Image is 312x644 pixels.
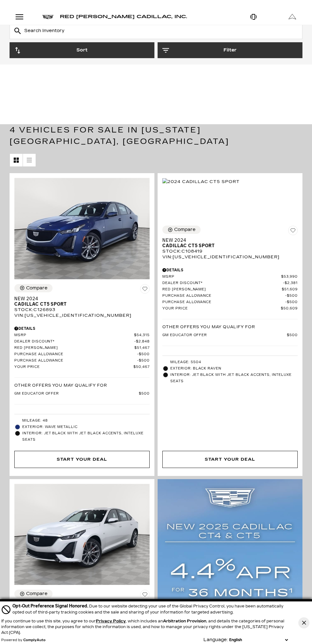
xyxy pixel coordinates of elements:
button: Save Vehicle [140,590,150,602]
span: GM Educator Offer [162,333,287,338]
a: Your Price $50,609 [162,306,298,311]
span: Interior: Jet Black with Jet Black Accents, Inteluxe Seats [22,430,150,443]
span: $500 [137,358,150,363]
a: Purchase Allowance $500 [14,352,150,357]
span: Red [PERSON_NAME] Cadillac, Inc. [60,14,187,19]
p: Other Offers You May Qualify For [14,383,107,388]
div: Compare [26,591,47,597]
img: Cadillac logo [42,15,53,19]
span: Red [PERSON_NAME] [14,346,134,350]
span: $2,848 [134,339,150,344]
span: 4 Vehicles for Sale in [US_STATE][GEOGRAPHIC_DATA], [GEOGRAPHIC_DATA] [10,125,229,146]
button: Close Button [298,617,309,628]
a: New 2024Cadillac CT5 Sport [14,296,150,307]
span: Exterior: Wave Metallic [22,424,150,430]
span: MSRP [162,275,281,279]
span: $50,467 [133,365,150,369]
span: Cadillac CT5 Sport [14,302,145,307]
span: Cadillac CT5 Sport [162,243,293,248]
span: Purchase Allowance [162,300,285,305]
span: New 2024 [14,296,145,302]
a: MSRP $53,990 [162,275,298,279]
div: VIN: [US_VEHICLE_IDENTIFICATION_NUMBER] [162,254,298,260]
button: Compare Vehicle [162,226,201,234]
span: $54,315 [134,333,150,338]
span: Interior: Jet Black with Jet Black Accents, Inteluxe Seats [170,372,298,384]
button: Compare Vehicle [14,590,53,598]
span: Your Price [14,365,133,369]
a: Cadillac logo [42,12,53,21]
div: Compare [26,285,47,291]
div: Compare [174,227,195,233]
span: $50,609 [281,306,298,311]
div: Pricing Details - New 2024 Cadillac CT5 Sport [14,326,150,331]
span: Purchase Allowance [14,358,137,363]
span: Exterior: Black Raven [170,365,298,372]
p: Other Offers You May Qualify For [162,324,255,330]
button: Save Vehicle [288,226,298,238]
button: Compare Vehicle [14,284,53,292]
a: Your Price $50,467 [14,365,150,369]
a: Red [PERSON_NAME] $51,467 [14,346,150,350]
a: Dealer Discount* $2,381 [162,281,298,286]
span: $500 [285,300,298,305]
div: Pricing Details - New 2024 Cadillac CT5 Sport [162,267,298,273]
strong: Arbitration Provision [163,619,206,623]
span: Purchase Allowance [14,352,137,357]
a: Purchase Allowance $500 [162,300,298,305]
a: Red [PERSON_NAME] $51,609 [162,287,298,292]
li: Mileage: 48 [14,417,150,424]
div: Stock : C108419 [162,248,298,254]
a: New 2024Cadillac CT5 Sport [162,238,298,248]
span: Dealer Discount* [14,339,134,344]
span: Red [PERSON_NAME] [162,287,282,292]
span: $500 [285,294,298,298]
span: Your Price [162,306,281,311]
a: GM Educator Offer $500 [14,391,150,396]
a: ComplyAuto [23,638,46,642]
div: Powered by [1,638,46,642]
div: Language: [203,638,228,642]
a: Privacy Policy [96,619,126,623]
span: $51,467 [134,346,150,350]
button: Sort [10,42,154,58]
img: 2024 Cadillac CT5 Sport [14,484,150,585]
div: Start Your Deal [205,456,255,463]
div: Due to our website detecting your use of the Global Privacy Control, you have been automatically ... [12,603,289,615]
button: Filter [158,42,302,58]
span: Dealer Discount* [162,281,283,286]
select: Language Select [228,637,289,643]
div: Stock : C126893 [14,307,150,313]
span: $2,381 [283,281,298,286]
span: Purchase Allowance [162,294,285,298]
p: If you continue to use this site, you agree to our , which includes an , and details the categori... [1,619,284,635]
span: Opt-Out Preference Signal Honored . [12,603,89,609]
span: $53,990 [281,275,298,279]
a: Red [PERSON_NAME] Cadillac, Inc. [60,12,187,21]
span: $500 [137,352,150,357]
img: 2024 Cadillac CT5 Sport [162,178,240,185]
div: Start Your Deal [57,456,107,463]
a: Open Phone Modal [234,9,273,25]
a: GM Educator Offer $500 [162,333,298,338]
div: VIN: [US_VEHICLE_IDENTIFICATION_NUMBER] [14,313,150,318]
span: $51,609 [282,287,298,292]
div: Start Your Deal [162,451,298,468]
a: Purchase Allowance $500 [162,294,298,298]
a: MSRP $54,315 [14,333,150,338]
span: $500 [139,391,150,396]
div: Start Your Deal [14,451,150,468]
span: New 2024 [162,238,293,243]
input: Search Inventory [10,23,302,39]
a: Purchase Allowance $500 [14,358,150,363]
button: Save Vehicle [140,284,150,296]
li: Mileage: 5504 [162,359,298,365]
img: 2024 Cadillac CT5 Sport [14,178,150,279]
span: MSRP [14,333,134,338]
span: $500 [287,333,298,338]
span: GM Educator Offer [14,391,139,396]
a: Dealer Discount* $2,848 [14,339,150,344]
